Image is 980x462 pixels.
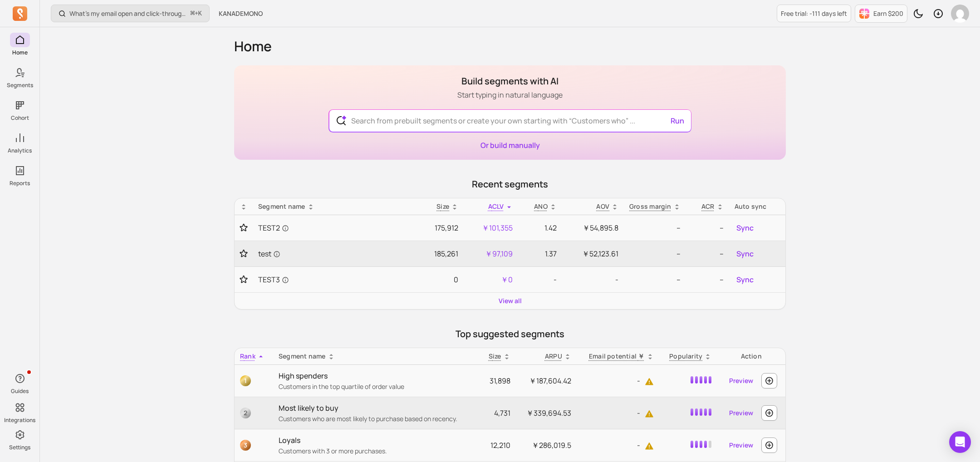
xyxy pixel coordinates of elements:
button: Sync [735,221,755,235]
a: TEST2 [258,222,412,233]
p: Guides [11,388,29,395]
p: -- [629,274,681,285]
p: Cohort [11,114,29,122]
span: Sync [736,274,754,285]
p: Email potential ￥ [589,352,645,361]
img: avatar [951,5,969,23]
span: KANADEMONO [219,9,263,18]
p: What’s my email open and click-through rate? [69,9,187,18]
button: Sync [735,272,755,287]
span: 31,898 [490,376,510,386]
button: Guides [10,369,30,397]
p: Settings [9,444,30,451]
button: Run [667,112,688,130]
span: 3 [240,440,251,451]
p: Loyals [279,435,475,446]
p: Earn $200 [873,9,903,18]
span: Size [489,352,501,360]
p: -- [691,248,724,259]
a: Preview [725,405,757,421]
kbd: ⌘ [190,8,195,20]
div: Action [722,352,780,361]
p: -- [691,222,724,233]
span: Sync [736,248,754,259]
p: Popularity [669,352,702,361]
p: Most likely to buy [279,403,475,413]
p: AOV [596,202,609,211]
h1: Build segments with AI [457,75,563,88]
button: What’s my email open and click-through rate?⌘+K [51,5,210,22]
p: Recent segments [234,178,786,191]
p: ￥54,895.8 [568,222,618,233]
p: ￥52,123.61 [568,248,618,259]
span: 1 [240,375,251,386]
div: Open Intercom Messenger [949,431,971,453]
span: 4,731 [494,408,510,418]
p: ￥101,355 [469,222,513,233]
p: 1.42 [524,222,556,233]
button: KANADEMONO [213,5,268,22]
button: Toggle favorite [240,249,247,258]
kbd: K [198,10,202,17]
p: Integrations [4,417,35,424]
p: Gross margin [629,202,671,211]
span: 2 [240,408,251,418]
a: TEST3 [258,274,412,285]
span: + [191,9,202,18]
p: Customers with 3 or more purchases. [279,447,475,456]
p: -- [691,274,724,285]
p: - [582,440,654,451]
p: Customers who are most likely to purchase based on recency. [279,414,475,423]
h1: Home [234,38,786,54]
span: test [258,248,280,259]
button: Earn $200 [855,5,907,23]
p: High spenders [279,370,475,381]
button: Toggle favorite [240,223,247,232]
p: Start typing in natural language [457,89,563,100]
p: -- [629,222,681,233]
span: ACLV [488,202,504,211]
div: Segment name [279,352,475,361]
a: Free trial: -111 days left [777,5,851,22]
span: ￥286,019.5 [532,440,571,450]
p: Reports [10,180,30,187]
a: Preview [725,437,757,453]
span: TEST3 [258,274,289,285]
span: ￥339,694.53 [526,408,571,418]
p: 175,912 [423,222,458,233]
p: Customers in the top quartile of order value [279,382,475,391]
div: Segment name [258,202,412,211]
p: Segments [7,82,33,89]
p: - [568,274,618,285]
span: 12,210 [490,440,510,450]
span: Size [436,202,449,211]
a: Preview [725,373,757,389]
p: - [524,274,556,285]
p: Analytics [8,147,32,154]
p: ARPU [545,352,562,361]
p: ￥0 [469,274,513,285]
input: Search from prebuilt segments or create your own starting with “Customers who” ... [344,110,676,132]
p: ACR [701,202,715,211]
p: 1.37 [524,248,556,259]
button: Toggle favorite [240,275,247,284]
p: Free trial: -111 days left [781,9,847,18]
span: ￥187,604.42 [529,376,571,386]
p: 0 [423,274,458,285]
button: Toggle dark mode [909,5,927,23]
p: ￥97,109 [469,248,513,259]
p: - [582,408,654,418]
p: Top suggested segments [234,328,786,340]
p: Home [12,49,28,56]
span: Rank [240,352,255,360]
span: Sync [736,222,754,233]
p: -- [629,248,681,259]
a: test [258,248,412,259]
a: View all [499,296,522,305]
span: ANO [534,202,548,211]
button: Sync [735,246,755,261]
p: 185,261 [423,248,458,259]
div: Auto sync [735,202,780,211]
a: Or build manually [480,140,540,150]
span: TEST2 [258,222,289,233]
